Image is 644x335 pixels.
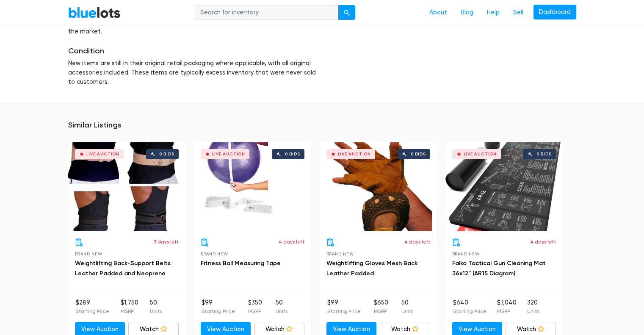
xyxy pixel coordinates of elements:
[76,298,109,315] li: $289
[327,307,361,315] p: Starting Price
[276,298,287,315] li: 50
[285,152,300,156] div: 0 bids
[150,298,162,315] li: 50
[533,5,576,20] a: Dashboard
[248,307,262,315] p: MSRP
[506,5,530,21] a: Sell
[75,252,102,256] span: Brand New
[201,260,281,267] a: Fitness Ball Measuring Tape
[201,252,228,256] span: Brand New
[404,238,430,246] p: 4 days left
[338,152,371,156] div: Live Auction
[68,59,316,86] p: New items are still in their original retail packaging where applicable, with all original access...
[202,298,235,315] li: $99
[452,260,546,277] a: Falko Tactical Gun Cleaning Mat 36x12'' (AR15 Diagram)
[159,152,174,156] div: 0 bids
[202,307,235,315] p: Starting Price
[480,5,506,21] a: Help
[452,252,480,256] span: Brand New
[121,307,138,315] p: MSRP
[374,298,388,315] li: $650
[68,121,576,130] h5: Similar Listings
[154,238,179,246] p: 3 days left
[68,6,121,19] a: BlueLots
[86,152,120,156] div: Live Auction
[279,238,304,246] p: 4 days left
[320,142,437,231] a: Live Auction 0 bids
[76,307,109,315] p: Starting Price
[453,298,486,315] li: $640
[212,152,246,156] div: Live Auction
[121,298,138,315] li: $1,750
[248,298,262,315] li: $350
[326,252,354,256] span: Brand New
[401,298,413,315] li: 50
[75,260,171,277] a: Weightlifting Back-Support Belts Leather Padded and Neoprene
[68,47,316,56] h5: Condition
[411,152,426,156] div: 0 bids
[536,152,552,156] div: 0 bids
[497,298,517,315] li: $7,040
[527,307,539,315] p: Units
[401,307,413,315] p: Units
[195,5,339,20] input: Search for inventory
[326,260,417,277] a: Weightlifting Gloves Mesh Back Leather Padded
[276,307,287,315] p: Units
[68,142,185,231] a: Live Auction 0 bids
[497,307,517,315] p: MSRP
[454,5,480,21] a: Blog
[530,238,556,246] p: 4 days left
[150,307,162,315] p: Units
[445,142,563,231] a: Live Auction 0 bids
[423,5,454,21] a: About
[194,142,311,231] a: Live Auction 0 bids
[327,298,361,315] li: $99
[527,298,539,315] li: 320
[453,307,486,315] p: Starting Price
[374,307,388,315] p: MSRP
[464,152,497,156] div: Live Auction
